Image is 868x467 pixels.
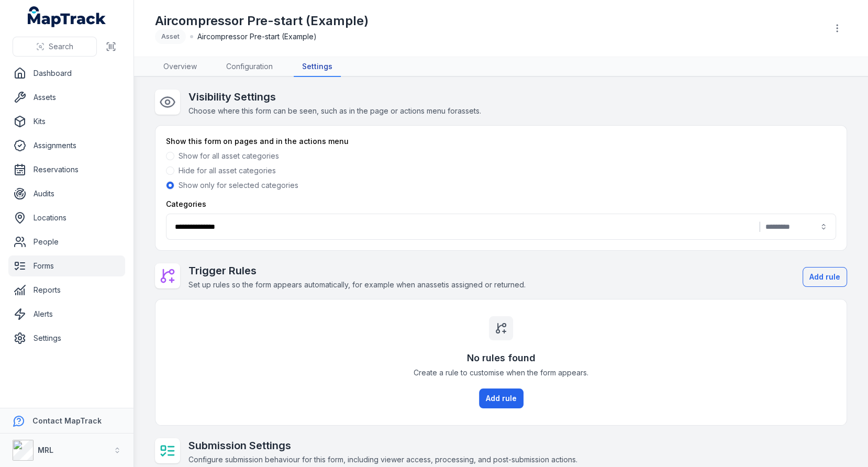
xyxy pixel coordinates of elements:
a: MapTrack [28,6,106,27]
button: Add rule [479,388,524,408]
label: Show only for selected categories [179,180,298,191]
button: Search [13,37,97,57]
h1: Aircompressor Pre-start (Example) [155,13,369,29]
a: Assignments [8,135,125,156]
a: Alerts [8,304,125,325]
a: People [8,231,125,252]
h3: No rules found [467,351,536,365]
label: Hide for all asset categories [179,165,276,176]
a: Reports [8,280,125,301]
label: Show this form on pages and in the actions menu [166,136,349,147]
a: Settings [294,57,341,77]
a: Settings [8,328,125,349]
h2: Visibility Settings [188,90,481,104]
span: Create a rule to customise when the form appears. [414,368,588,378]
div: Asset [155,29,186,44]
button: Add rule [803,267,847,287]
span: Aircompressor Pre-start (Example) [197,31,317,42]
span: Set up rules so the form appears automatically, for example when an asset is assigned or returned. [188,280,526,289]
span: Configure submission behaviour for this form, including viewer access, processing, and post-submi... [188,455,577,464]
a: Assets [8,87,125,108]
span: Choose where this form can be seen, such as in the page or actions menu for assets . [188,106,481,115]
a: Reservations [8,159,125,180]
strong: Contact MapTrack [32,416,102,425]
button: | [166,214,836,240]
a: Configuration [218,57,281,77]
a: Audits [8,183,125,204]
h2: Trigger Rules [188,263,526,278]
span: Search [49,41,73,52]
label: Categories [166,199,206,209]
a: Overview [155,57,205,77]
a: Dashboard [8,63,125,84]
a: Forms [8,255,125,276]
a: Locations [8,207,125,228]
a: Kits [8,111,125,132]
label: Show for all asset categories [179,151,279,161]
h2: Submission Settings [188,438,577,453]
strong: MRL [38,446,53,454]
